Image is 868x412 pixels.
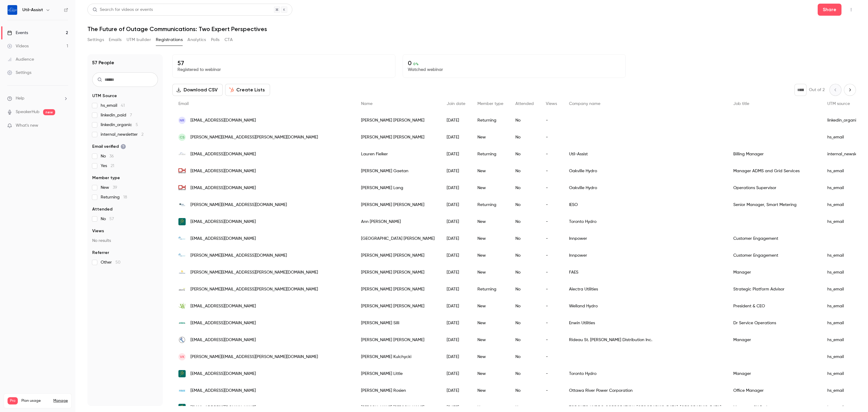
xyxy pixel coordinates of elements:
div: Manager [727,264,821,281]
div: [PERSON_NAME] Lang [355,179,441,196]
span: CS [180,135,185,140]
div: - [540,315,563,331]
span: Returning [101,194,127,200]
div: New [471,365,509,382]
span: [EMAIL_ADDRESS][DOMAIN_NAME] [190,404,256,411]
span: VK [180,354,184,360]
div: - [540,298,563,315]
span: UTM source [827,102,850,106]
div: Videos [7,43,29,49]
div: [DATE] [441,382,471,399]
img: oakvillehydro.com [178,184,186,192]
div: New [471,247,509,264]
span: [EMAIL_ADDRESS][DOMAIN_NAME] [190,117,256,124]
div: Returning [471,112,509,129]
div: [PERSON_NAME] [PERSON_NAME] [355,298,441,315]
span: Job title [733,102,749,106]
div: Office Manager [727,382,821,399]
div: - [540,163,563,179]
p: 0 [408,59,621,67]
div: Settings [7,70,31,76]
span: Join date [447,102,465,106]
div: [DATE] [441,230,471,247]
img: enwin.com [178,319,186,327]
div: President & CEO [727,298,821,315]
span: [PERSON_NAME][EMAIL_ADDRESS][PERSON_NAME][DOMAIN_NAME] [190,354,318,360]
span: Email verified [92,144,126,150]
button: Analytics [187,35,206,45]
section: facet-groups [92,93,158,265]
span: What's new [16,122,38,129]
button: Share [818,4,841,16]
span: Other [101,259,121,265]
div: New [471,315,509,331]
div: - [540,247,563,264]
div: - [540,129,563,146]
div: [PERSON_NAME] [PERSON_NAME] [355,112,441,129]
div: Events [7,30,28,36]
div: [DATE] [441,298,471,315]
button: Registrations [156,35,183,45]
span: [EMAIL_ADDRESS][DOMAIN_NAME] [190,219,256,225]
div: No [509,315,540,331]
div: [PERSON_NAME] [PERSON_NAME] [355,129,441,146]
div: Toronto Hydro [563,213,727,230]
button: CTA [225,35,233,45]
button: Polls [211,35,220,45]
button: Download CSV [172,84,223,96]
div: No [509,348,540,365]
span: [EMAIL_ADDRESS][DOMAIN_NAME] [190,388,256,394]
span: Yes [101,163,114,169]
div: [PERSON_NAME] Kulchycki [355,348,441,365]
div: Billing Manager [727,146,821,163]
a: Manage [53,398,68,403]
div: Manager ADMS and Grid Services [727,163,821,179]
div: - [540,179,563,196]
span: Email [178,102,189,106]
div: [DATE] [441,331,471,348]
div: - [540,348,563,365]
span: New [101,185,117,191]
div: [DATE] [441,146,471,163]
div: - [540,382,563,399]
div: No [509,129,540,146]
span: [EMAIL_ADDRESS][DOMAIN_NAME] [190,185,256,191]
div: Customer Engagement [727,247,821,264]
span: new [43,109,55,115]
span: 41 [121,103,125,108]
div: [PERSON_NAME] Little [355,365,441,382]
div: Innpower [563,230,727,247]
span: [PERSON_NAME][EMAIL_ADDRESS][PERSON_NAME][DOMAIN_NAME] [190,269,318,276]
span: Pro [8,397,18,404]
div: [DATE] [441,213,471,230]
div: Customer Engagement [727,230,821,247]
p: Registered to webinar [178,67,390,73]
div: - [540,331,563,348]
div: [PERSON_NAME] Gaetan [355,163,441,179]
img: wellandhydro.com [178,303,186,310]
div: New [471,213,509,230]
div: No [509,247,540,264]
span: [EMAIL_ADDRESS][DOMAIN_NAME] [190,303,256,309]
span: Attended [515,102,534,106]
p: 57 [178,59,390,67]
div: Util-Assist [563,146,727,163]
span: 36 [109,154,114,158]
span: 0 % [413,62,419,66]
div: [PERSON_NAME] [PERSON_NAME] [355,264,441,281]
button: Next page [844,84,856,96]
img: oakvillehydro.com [178,167,186,175]
div: Senior Manager, Smart Metering [727,196,821,213]
img: orpowercorp.com [178,387,186,394]
p: Out of 2 [809,87,825,93]
div: Manager [727,331,821,348]
span: [EMAIL_ADDRESS][DOMAIN_NAME] [190,236,256,242]
span: 21 [111,164,114,168]
span: [PERSON_NAME][EMAIL_ADDRESS][PERSON_NAME][DOMAIN_NAME] [190,134,318,141]
div: Alectra Utilities [563,281,727,298]
iframe: Noticeable Trigger [61,123,68,128]
h1: The Future of Outage Communications: Two Expert Perspectives [87,25,856,33]
div: New [471,264,509,281]
div: [DATE] [441,247,471,264]
div: Innpower [563,247,727,264]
